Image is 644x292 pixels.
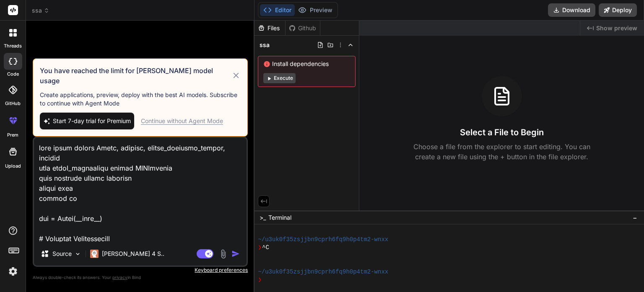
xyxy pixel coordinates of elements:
button: − [631,211,639,224]
span: ~/u3uk0f35zsjjbn9cprh6fq9h0p4tm2-wnxx [258,236,388,244]
span: − [633,213,637,222]
button: Editor [260,4,295,16]
button: Download [548,3,595,17]
button: Deploy [599,3,637,17]
button: Start 7-day trial for Premium [40,113,134,129]
span: privacy [112,275,127,280]
img: Pick Models [74,250,81,258]
p: Source [52,250,72,258]
span: ^C [262,244,269,252]
div: Continue without Agent Mode [141,117,223,125]
span: ❯ [258,244,262,252]
p: Always double-check its answers. Your in Bind [33,274,248,281]
span: Start 7-day trial for Premium [53,117,131,125]
img: Claude 4 Sonnet [90,250,99,258]
img: settings [6,264,20,279]
span: Install dependencies [263,60,350,68]
span: >_ [260,213,266,222]
p: Choose a file from the explorer to start editing. You can create a new file using the + button in... [408,142,596,162]
span: Terminal [268,213,291,222]
button: Preview [295,4,336,16]
label: prem [7,132,18,139]
p: [PERSON_NAME] 4 S.. [102,250,164,258]
label: code [7,71,19,78]
p: Keyboard preferences [33,267,248,274]
span: ❯ [258,276,262,284]
h3: You have reached the limit for [PERSON_NAME] model usage [40,66,231,86]
label: threads [4,42,22,50]
span: Show preview [596,24,637,32]
button: Execute [263,73,296,83]
label: Upload [5,163,21,170]
img: icon [231,250,240,258]
p: Create applications, preview, deploy with the best AI models. Subscribe to continue with Agent Mode [40,91,241,108]
span: ~/u3uk0f35zsjjbn9cprh6fq9h0p4tm2-wnxx [258,268,388,276]
img: attachment [218,249,228,259]
span: ssa [260,41,270,49]
span: ssa [32,6,49,15]
h3: Select a File to Begin [460,126,544,138]
div: Files [254,24,285,32]
div: Github [286,24,320,32]
label: GitHub [5,100,21,107]
textarea: lore ipsum dolors Ametc, adipisc, elitse_doeiusmo_tempor, incidid utla etdol_magnaaliqu enimad MI... [34,138,247,242]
